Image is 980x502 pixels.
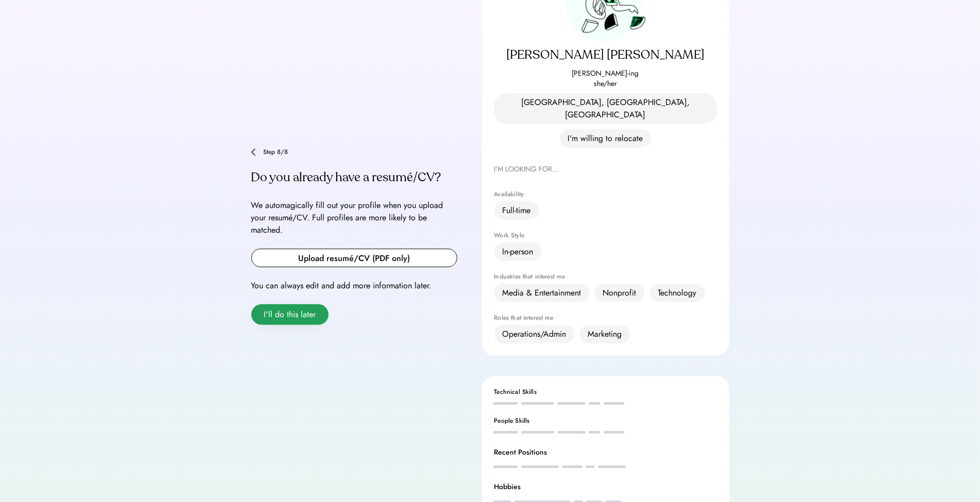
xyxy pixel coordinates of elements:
[503,328,566,340] div: Operations/Admin
[264,149,457,155] div: Step 8/8
[503,96,709,121] div: [GEOGRAPHIC_DATA], [GEOGRAPHIC_DATA], [GEOGRAPHIC_DATA]
[494,191,717,197] div: Availability
[494,79,717,89] div: she/her
[494,68,717,79] div: [PERSON_NAME]-ing
[251,280,457,292] div: You can always edit and add more information later.
[251,148,255,156] img: chevron-left.png
[494,389,717,395] div: Technical Skills
[494,418,717,424] div: People Skills
[494,426,624,438] div: Neque molestie lacinia sit morbi
[494,273,717,280] div: Industries that interest me
[494,446,717,459] div: Recent Positions
[494,315,717,321] div: Roles that interest me
[588,328,622,340] div: Marketing
[494,460,626,473] div: Neque fermentum nunc in integer
[251,199,457,236] div: We automagically fill out your profile when you upload your resumé/CV. Full profiles are more lik...
[503,287,581,299] div: Media & Entertainment
[251,169,457,186] div: Do you already have a resumé/CV?
[658,287,697,299] div: Technology
[494,481,717,493] div: Hobbies
[494,232,717,238] div: Work Style
[503,246,534,258] div: In-person
[603,287,637,299] div: Nonprofit
[568,132,643,145] div: I'm willing to relocate
[251,304,329,325] button: I'll do this later
[494,397,624,409] div: Neque molestie lacinia sit morbi
[503,204,531,217] div: Full-time
[494,47,717,63] div: [PERSON_NAME] [PERSON_NAME]
[494,163,717,176] div: I'M LOOKING FOR...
